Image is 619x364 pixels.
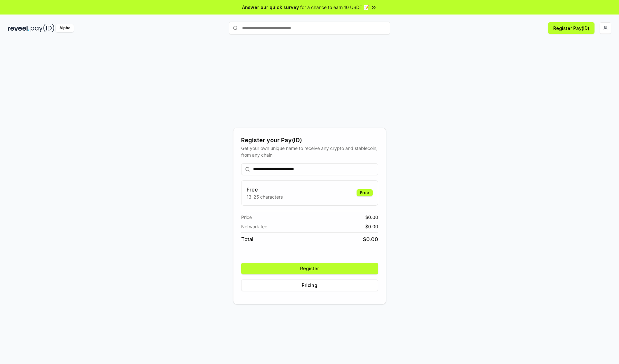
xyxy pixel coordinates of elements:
[365,223,378,230] span: $ 0.00
[241,136,378,145] div: Register your Pay(ID)
[8,24,29,32] img: reveel_dark
[365,214,378,221] span: $ 0.00
[56,24,74,32] div: Alpha
[241,214,252,221] span: Price
[241,145,378,158] div: Get your own unique name to receive any crypto and stablecoin, from any chain
[241,263,378,274] button: Register
[241,280,378,291] button: Pricing
[31,24,54,32] img: pay_id
[242,4,299,11] span: Answer our quick survey
[357,189,373,196] div: Free
[247,186,283,193] h3: Free
[548,22,594,34] button: Register Pay(ID)
[241,223,267,230] span: Network fee
[241,235,253,243] span: Total
[363,235,378,243] span: $ 0.00
[300,4,369,11] span: for a chance to earn 10 USDT 📝
[247,193,283,200] p: 13-25 characters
